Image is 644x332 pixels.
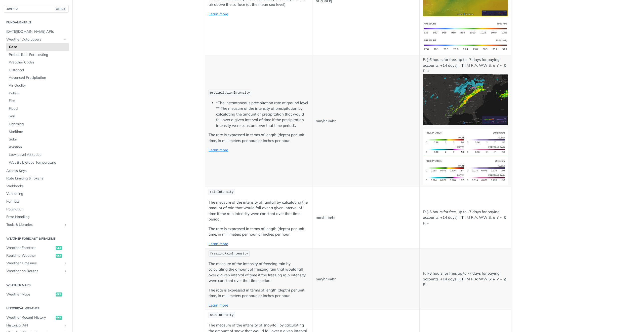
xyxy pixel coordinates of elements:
a: Rate Limiting & Tokens [4,175,69,182]
span: Pollen [9,91,67,96]
span: Advanced Precipitation [9,75,67,80]
span: Air Quality [9,83,67,88]
a: Low-Level Altitudes [6,151,69,159]
span: get [56,254,62,258]
a: Weather Data LayersHide subpages for Weather Data Layers [4,36,69,43]
span: freezingRainIntensity [210,252,248,255]
a: Advanced Precipitation [6,74,69,82]
a: Flood [6,105,69,113]
p: F: [-6 hours for free, up to -7 days for paying accounts, +14 days] I: T I M R A: WW S: ∧ ∨ ~ ⧖ P: - [423,209,508,226]
a: Weather on RoutesShow subpages for Weather on Routes [4,267,69,275]
p: The measure of the intensity of freezing rain by calculating the amount of freezing rain that wou... [209,261,309,284]
span: Access Keys [6,168,67,173]
span: Expand image [423,26,508,30]
a: Access Keys [4,167,69,175]
a: Fire [6,97,69,105]
a: Weather TimelinesShow subpages for Weather Timelines [4,260,69,267]
a: Formats [4,198,69,205]
a: Soil [6,113,69,120]
button: Show subpages for Tools & Libraries [63,223,67,227]
a: Wet Bulb Globe Temperature [6,159,69,166]
button: Show subpages for Weather on Routes [63,269,67,273]
span: precipitationIntensity [210,91,250,95]
p: The measure of the intensity of rainfall by calculating the amount of rain that would fall over a... [209,200,309,222]
a: Weather Mapsget [4,291,69,298]
h2: Weather Forecast & realtime [4,236,69,241]
a: Aviation [6,143,69,151]
a: Webhooks [4,182,69,190]
span: get [56,292,62,297]
span: Solar [9,137,67,142]
a: Learn more [209,303,228,308]
span: Rate Limiting & Tokens [6,176,67,181]
span: Core [9,45,67,50]
span: Realtime Weather [6,253,54,258]
span: Weather on Routes [6,269,62,274]
span: snowIntensity [210,313,234,317]
a: Historical [6,66,69,74]
h2: Weather Maps [4,283,69,287]
span: Weather Data Layers [6,37,62,42]
a: Maritime [6,128,69,136]
a: Core [6,43,69,51]
span: Expand image [423,43,508,47]
span: Low-Level Altitudes [9,152,67,157]
button: JUMP TOCTRL-/ [4,5,69,13]
span: Expand image [423,140,508,145]
span: Weather Forecast [6,245,54,250]
p: mm/hr in/hr [316,215,416,220]
a: Realtime Weatherget [4,252,69,260]
a: Weather Codes [6,59,69,66]
h2: Fundamentals [4,20,69,25]
span: get [56,316,62,320]
span: Formats [6,199,67,204]
span: Expand image [423,168,508,173]
span: Weather Maps [6,292,54,297]
a: Air Quality [6,82,69,89]
a: Learn more [209,147,228,152]
li: *The instantaneous precipitation rate at ground level ** The measure of the intensity of precipit... [216,100,309,129]
h2: Historical Weather [4,306,69,311]
a: Tools & LibrariesShow subpages for Tools & Libraries [4,221,69,229]
a: Learn more [209,241,228,246]
a: Probabilistic Forecasting [6,51,69,59]
span: get [56,246,62,250]
a: Weather Forecastget [4,244,69,252]
a: Pollen [6,90,69,97]
span: Wet Bulb Globe Temperature [9,160,67,165]
span: Tools & Libraries [6,222,62,227]
a: Weather Recent Historyget [4,314,69,321]
p: F: [-6 hours for free, up to -7 days for paying accounts, +14 days] I: T I M R A: WW S: ∧ ∨ ~ ⧖ P: + [423,57,508,125]
span: Soil [9,114,67,119]
a: Versioning [4,190,69,198]
a: Historical APIShow subpages for Historical API [4,322,69,329]
p: The rate is expressed in terms of length (depth) per unit time, in millimeters per hour, or inche... [209,132,309,143]
a: [DATE][DOMAIN_NAME] APIs [4,28,69,35]
p: The rate is expressed in terms of length (depth) per unit time, in millimeters per hour, or inche... [209,287,309,299]
p: mm/hr in/hr [316,118,416,124]
p: mm/hr in/hr [316,276,416,282]
span: Historical API [6,323,62,328]
p: F: [-6 hours for free, up to -7 days for paying accounts, +14 days] I: T I M R A: WW S: ∧ ∨ ~ ⧖ P: - [423,271,508,288]
button: Show subpages for Historical API [63,323,67,327]
span: Fire [9,98,67,103]
span: Weather Recent History [6,315,54,320]
a: Lightning [6,120,69,128]
button: Show subpages for Weather Timelines [63,261,67,265]
span: Lightning [9,122,67,127]
span: Probabilistic Forecasting [9,52,67,57]
span: Webhooks [6,184,67,189]
span: Weather Codes [9,60,67,65]
button: Hide subpages for Weather Data Layers [63,38,67,42]
p: The rate is expressed in terms of length (depth) per unit time, in millimeters per hour, or inche... [209,226,309,237]
span: Versioning [6,191,67,196]
span: Weather Timelines [6,261,62,266]
span: Aviation [9,145,67,150]
span: [DATE][DOMAIN_NAME] APIs [6,29,67,34]
span: Expand image [423,97,508,101]
a: Pagination [4,206,69,213]
a: Solar [6,136,69,143]
a: Learn more [209,12,228,16]
span: rainIntensity [210,190,234,194]
span: Maritime [9,129,67,134]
